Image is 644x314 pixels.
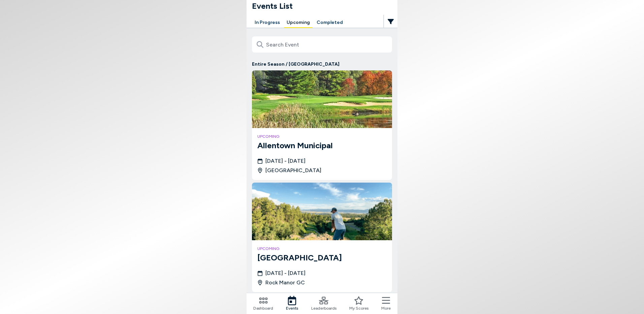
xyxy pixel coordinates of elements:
div: Manage your account [247,18,397,28]
span: More [381,305,391,311]
span: Rock Manor GC [265,279,305,287]
a: Dashboard [253,296,273,311]
a: Rock Manorupcoming[GEOGRAPHIC_DATA][DATE] - [DATE]Rock Manor GC [252,183,392,292]
h4: upcoming [257,133,387,139]
button: More [381,296,391,311]
span: My Scores [349,305,368,311]
span: Leaderboards [311,305,336,311]
a: Events [286,296,298,311]
h3: Allentown Municipal [257,139,387,152]
img: Rock Manor [252,183,392,240]
p: Entire Season / [GEOGRAPHIC_DATA] [252,61,392,68]
span: [DATE] - [DATE] [265,157,305,165]
button: Upcoming [284,18,313,28]
input: Search Event [252,36,392,53]
button: Completed [314,18,346,28]
a: Leaderboards [311,296,336,311]
img: Allentown Municipal [252,70,392,128]
h3: [GEOGRAPHIC_DATA] [257,252,387,264]
a: My Scores [349,296,368,311]
span: [GEOGRAPHIC_DATA] [265,166,321,175]
span: Dashboard [253,305,273,311]
button: In Progress [252,18,283,28]
span: [DATE] - [DATE] [265,269,305,277]
a: Allentown MunicipalupcomingAllentown Municipal[DATE] - [DATE][GEOGRAPHIC_DATA] [252,70,392,180]
span: Events [286,305,298,311]
h4: upcoming [257,246,387,252]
